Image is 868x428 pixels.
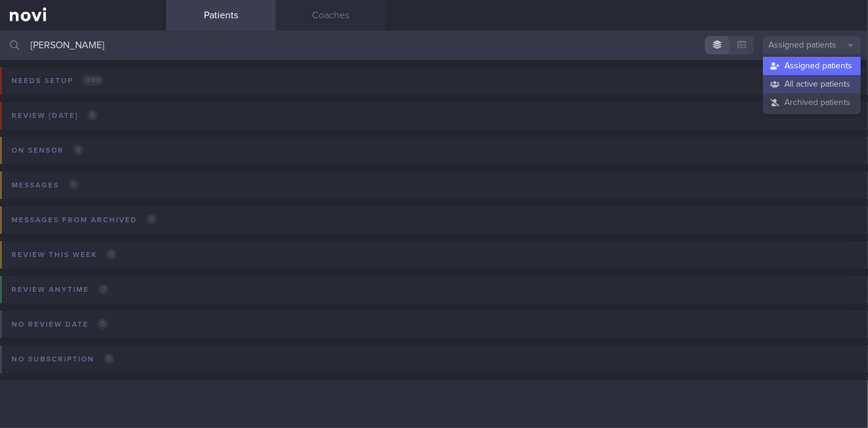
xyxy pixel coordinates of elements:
div: Messages [9,177,82,194]
div: Needs setup [9,73,106,89]
button: Assigned patients [763,36,861,54]
span: 0 [98,284,109,294]
button: All active patients [763,75,861,93]
span: 0 [68,180,79,190]
button: Assigned patients [763,57,861,75]
span: 0 [106,249,117,259]
div: No review date [9,316,111,333]
span: 0 / 90 [82,75,103,85]
span: 0 [146,214,157,225]
button: Archived patients [763,93,861,112]
div: Review this week [9,247,120,263]
span: 0 [98,319,108,329]
div: Review [DATE] [9,107,101,124]
span: 0 [104,354,114,364]
div: Messages from Archived [9,212,160,228]
div: On sensor [9,142,87,159]
span: 0 [87,110,98,120]
span: 0 [73,145,84,155]
div: Review anytime [9,281,112,298]
div: No subscription [9,351,117,368]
